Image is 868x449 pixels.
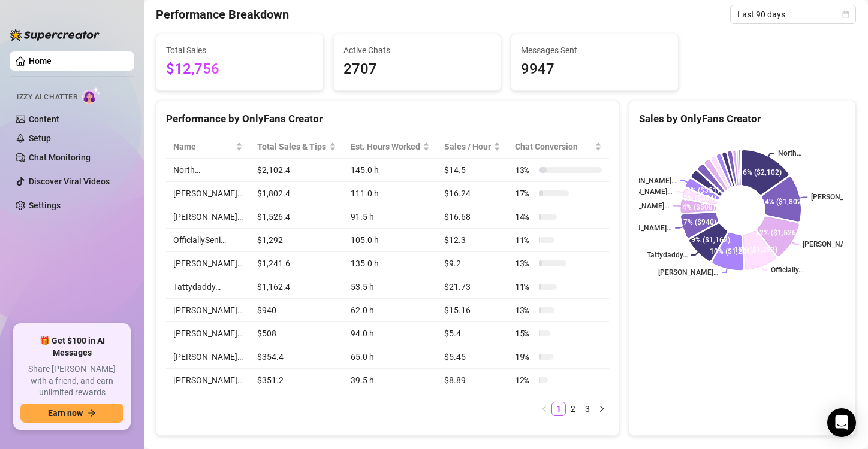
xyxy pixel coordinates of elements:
[343,205,437,229] td: 91.5 h
[343,345,437,369] td: 65.0 h
[166,159,250,182] td: North…
[20,363,123,399] span: Share [PERSON_NAME] with a friend, and earn unlimited rewards
[343,44,491,57] span: Active Chats
[166,205,250,229] td: [PERSON_NAME]…
[803,240,863,248] text: [PERSON_NAME]…
[250,135,343,159] th: Total Sales & Tips
[437,275,508,299] td: $21.73
[551,402,566,416] li: 1
[20,404,123,423] button: Earn nowarrow-right
[842,11,849,18] span: calendar
[166,58,314,81] span: $12,756
[639,111,846,127] div: Sales by OnlyFans Creator
[343,252,437,275] td: 135.0 h
[515,210,534,223] span: 14 %
[29,114,59,124] a: Content
[595,402,609,416] li: Next Page
[541,405,548,412] span: left
[166,111,609,127] div: Performance by OnlyFans Creator
[351,140,420,153] div: Est. Hours Worked
[659,268,719,277] text: [PERSON_NAME]…
[437,159,508,182] td: $14.5
[343,299,437,322] td: 62.0 h
[343,159,437,182] td: 145.0 h
[437,182,508,205] td: $16.24
[771,266,804,274] text: Officially...
[48,408,83,418] span: Earn now
[343,58,491,81] span: 2707
[515,140,592,153] span: Chat Conversion
[10,29,100,41] img: logo-BBDzfeDw.svg
[343,369,437,392] td: 39.5 h
[437,299,508,322] td: $15.16
[827,408,856,437] div: Open Intercom Messenger
[537,402,551,416] button: left
[778,149,801,157] text: North…
[612,187,672,196] text: [PERSON_NAME]…
[343,275,437,299] td: 53.5 h
[82,87,101,104] img: AI Chatter
[343,229,437,252] td: 105.0 h
[250,275,343,299] td: $1,162.4
[166,252,250,275] td: [PERSON_NAME]…
[166,44,314,57] span: Total Sales
[29,56,52,66] a: Home
[437,322,508,345] td: $5.4
[444,140,491,153] span: Sales / Hour
[250,229,343,252] td: $1,292
[250,345,343,369] td: $354.4
[521,44,668,57] span: Messages Sent
[29,201,61,210] a: Settings
[515,374,534,387] span: 12 %
[250,322,343,345] td: $508
[20,335,123,359] span: 🎁 Get $100 in AI Messages
[257,140,326,153] span: Total Sales & Tips
[166,182,250,205] td: [PERSON_NAME]…
[537,402,551,416] li: Previous Page
[552,402,565,415] a: 1
[515,350,534,363] span: 19 %
[29,134,51,143] a: Setup
[595,402,609,416] button: right
[647,251,688,259] text: Tattydaddy…
[580,402,595,416] li: 3
[166,229,250,252] td: OfficiallySeni…
[343,182,437,205] td: 111.0 h
[437,229,508,252] td: $12.3
[598,405,605,412] span: right
[515,257,534,270] span: 13 %
[515,163,534,177] span: 13 %
[566,402,580,415] a: 2
[29,177,110,186] a: Discover Viral Videos
[515,280,534,293] span: 11 %
[616,177,676,185] text: [PERSON_NAME]…
[17,92,77,103] span: Izzy AI Chatter
[250,369,343,392] td: $351.2
[515,233,534,247] span: 11 %
[437,205,508,229] td: $16.68
[515,304,534,317] span: 13 %
[521,58,668,81] span: 9947
[515,187,534,200] span: 17 %
[166,369,250,392] td: [PERSON_NAME]…
[737,5,849,23] span: Last 90 days
[29,153,91,162] a: Chat Monitoring
[88,409,96,417] span: arrow-right
[166,135,250,159] th: Name
[173,140,233,153] span: Name
[156,6,289,23] h4: Performance Breakdown
[437,252,508,275] td: $9.2
[250,205,343,229] td: $1,526.4
[437,135,508,159] th: Sales / Hour
[250,159,343,182] td: $2,102.4
[250,182,343,205] td: $1,802.4
[581,402,594,415] a: 3
[250,299,343,322] td: $940
[437,345,508,369] td: $5.45
[166,299,250,322] td: [PERSON_NAME]…
[515,327,534,340] span: 15 %
[166,322,250,345] td: [PERSON_NAME]…
[166,275,250,299] td: Tattydaddy…
[166,345,250,369] td: [PERSON_NAME]…
[437,369,508,392] td: $8.89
